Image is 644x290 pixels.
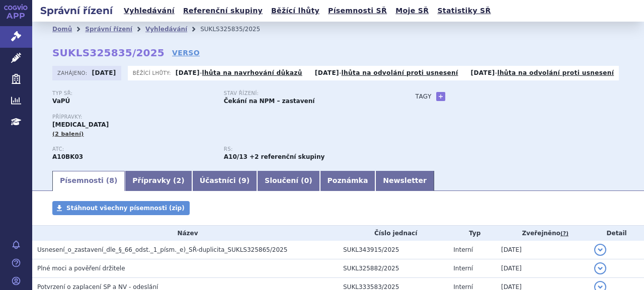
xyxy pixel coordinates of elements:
strong: [DATE] [176,69,200,76]
a: lhůta na odvolání proti usnesení [342,69,458,76]
th: Detail [589,226,644,241]
a: Písemnosti SŘ [325,4,390,18]
a: Vyhledávání [121,4,178,18]
p: - [176,69,302,77]
strong: SUKLS325835/2025 [52,47,165,59]
button: detail [594,262,606,274]
a: Referenční skupiny [180,4,266,18]
strong: [DATE] [92,69,116,76]
span: Stáhnout všechny písemnosti (zip) [66,205,185,212]
a: Písemnosti (8) [52,171,125,191]
a: lhůta na navrhování důkazů [202,69,302,76]
p: - [471,69,614,77]
strong: Čekání na NPM – zastavení [224,98,315,105]
span: Interní [453,246,473,253]
td: [DATE] [496,259,589,278]
th: Číslo jednací [338,226,448,241]
a: Poznámka [320,171,376,191]
span: Plné moci a pověření držitele [37,265,125,272]
span: 9 [242,176,247,184]
p: ATC: [52,146,214,152]
h2: Správní řízení [32,4,121,18]
td: [DATE] [496,241,589,259]
a: Moje SŘ [392,4,432,18]
td: SUKL343915/2025 [338,241,448,259]
span: Usnesení_o_zastavení_dle_§_66_odst._1_písm._e)_SŘ-duplicita_SUKLS325865/2025 [37,246,287,253]
abbr: (?) [560,230,569,237]
a: + [436,92,445,101]
a: Statistiky SŘ [434,4,494,18]
a: lhůta na odvolání proti usnesení [497,69,614,76]
strong: [DATE] [471,69,495,76]
th: Zveřejněno [496,226,589,241]
strong: EMPAGLIFLOZIN [52,153,83,160]
th: Název [32,226,338,241]
a: Sloučení (0) [257,171,319,191]
a: Domů [52,26,72,33]
a: Přípravky (2) [125,171,192,191]
li: SUKLS325835/2025 [200,22,273,37]
span: Zahájeno: [57,69,89,77]
a: VERSO [172,48,200,58]
span: (2 balení) [52,131,84,137]
p: Stav řízení: [224,90,385,96]
span: Běžící lhůty: [133,69,173,77]
td: SUKL325882/2025 [338,259,448,278]
p: Typ SŘ: [52,90,214,96]
strong: +2 referenční skupiny [250,153,325,160]
a: Správní řízení [85,26,132,33]
a: Běžící lhůty [268,4,323,18]
p: RS: [224,146,385,152]
h3: Tagy [416,90,432,103]
span: Interní [453,265,473,272]
p: - [315,69,458,77]
span: 2 [177,176,182,184]
strong: VaPÚ [52,98,70,105]
button: detail [594,244,606,256]
a: Vyhledávání [145,26,187,33]
span: 8 [109,176,114,184]
span: 0 [304,176,309,184]
a: Stáhnout všechny písemnosti (zip) [52,201,190,215]
p: Přípravky: [52,114,395,120]
a: Účastníci (9) [192,171,257,191]
th: Typ [448,226,496,241]
strong: [DATE] [315,69,339,76]
span: [MEDICAL_DATA] [52,121,109,128]
strong: metformin a vildagliptin [224,153,248,160]
a: Newsletter [375,171,434,191]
